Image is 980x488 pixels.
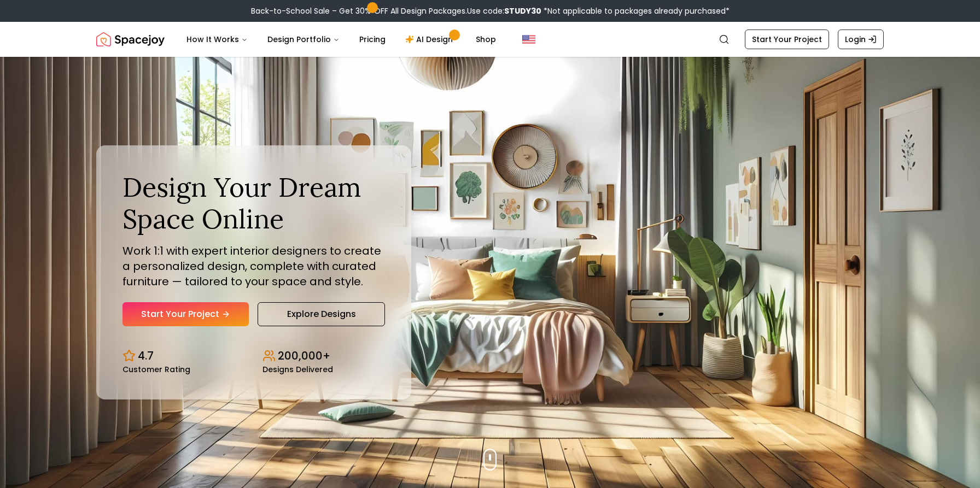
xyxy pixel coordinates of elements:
[838,30,884,49] a: Login
[467,5,541,16] span: Use code:
[96,28,165,50] a: Spacejoy
[96,22,884,57] nav: Global
[122,172,385,234] h1: Design Your Dream Space Online
[122,243,385,289] p: Work 1:1 with expert interior designers to create a personalized design, complete with curated fu...
[122,339,385,373] div: Design stats
[522,33,535,46] img: United States
[262,366,333,373] small: Designs Delivered
[122,366,190,373] small: Customer Rating
[122,302,249,326] a: Start Your Project
[259,28,348,50] button: Design Portfolio
[541,5,730,16] span: *Not applicable to packages already purchased*
[178,28,505,50] nav: Main
[278,348,330,363] p: 200,000+
[258,302,385,326] a: Explore Designs
[504,5,541,16] b: STUDY30
[396,28,465,50] a: AI Design
[251,5,730,16] div: Back-to-School Sale – Get 30% OFF All Design Packages.
[138,348,154,363] p: 4.7
[351,28,394,50] a: Pricing
[467,28,505,50] a: Shop
[745,30,829,49] a: Start Your Project
[96,28,165,50] img: Spacejoy Logo
[178,28,256,50] button: How It Works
